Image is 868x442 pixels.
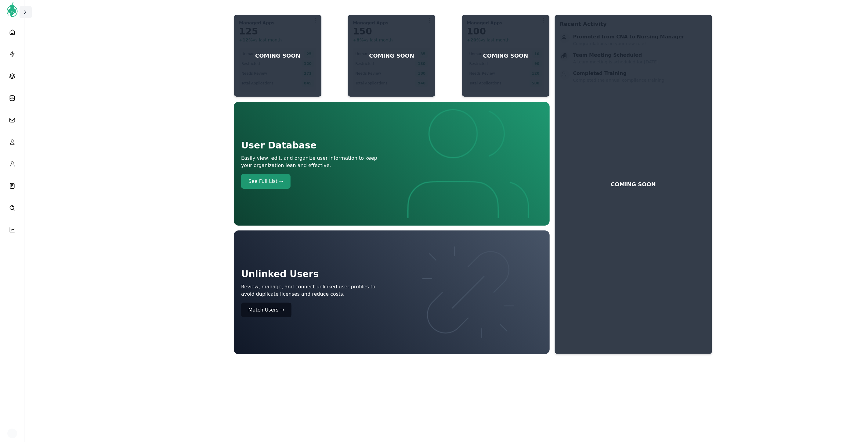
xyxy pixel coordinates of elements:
p: COMING SOON [483,52,528,60]
p: COMING SOON [611,180,656,189]
h1: Unlinked Users [241,267,389,281]
p: Easily view, edit, and organize user information to keep your organization lean and effective. [241,155,389,169]
a: Match Users → [241,303,389,317]
a: See Full List → [241,174,389,189]
button: See Full List → [241,174,291,189]
img: Dashboard Users [394,109,542,218]
button: Match Users → [241,303,291,317]
img: AccessGenie Logo [5,2,20,17]
img: Dashboard Users [394,238,542,347]
p: COMING SOON [369,52,414,60]
h1: User Database [241,139,389,152]
p: COMING SOON [255,52,300,60]
p: Review, manage, and connect unlinked user profiles to avoid duplicate licenses and reduce costs. [241,283,389,298]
